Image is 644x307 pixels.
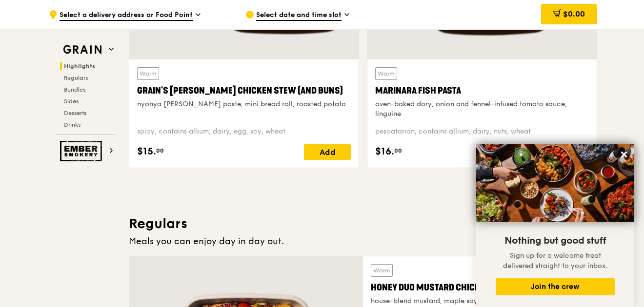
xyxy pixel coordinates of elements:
[60,10,193,21] span: Select a delivery address or Food Point
[375,99,589,119] div: oven-baked dory, onion and fennel-infused tomato sauce, linguine
[375,127,589,136] div: pescatarian, contains allium, dairy, nuts, wheat
[375,144,394,159] span: $16.
[137,84,351,97] div: Grain's [PERSON_NAME] Chicken Stew (and buns)
[60,141,105,161] img: Ember Smokery web logo
[563,9,585,19] span: $0.00
[129,215,597,232] h3: Regulars
[256,10,342,21] span: Select date and time slot
[304,144,351,160] div: Add
[375,67,397,80] div: Warm
[394,147,402,154] span: 00
[496,278,615,295] button: Join the crew
[476,144,634,222] img: DSC07876-Edit02-Large.jpeg
[375,84,589,97] div: Marinara Fish Pasta
[64,121,80,128] span: Drinks
[64,98,79,105] span: Sides
[371,264,393,277] div: Warm
[616,147,632,162] button: Close
[60,41,105,58] img: Grain web logo
[503,251,607,270] span: Sign up for a welcome treat delivered straight to your inbox.
[504,235,606,247] span: Nothing but good stuff
[64,86,85,93] span: Bundles
[129,234,597,248] div: Meals you can enjoy day in day out.
[64,110,86,116] span: Desserts
[137,144,156,159] span: $15.
[371,281,589,294] div: Honey Duo Mustard Chicken
[156,147,164,154] span: 00
[64,75,88,81] span: Regulars
[64,63,95,70] span: Highlights
[137,99,351,109] div: nyonya [PERSON_NAME] paste, mini bread roll, roasted potato
[137,67,159,80] div: Warm
[137,127,351,136] div: spicy, contains allium, dairy, egg, soy, wheat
